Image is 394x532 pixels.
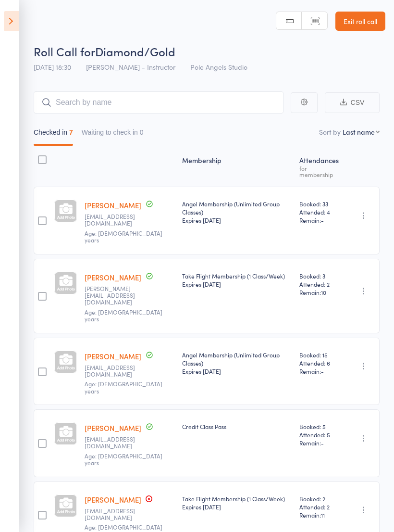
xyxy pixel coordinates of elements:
[95,43,175,59] span: Diamond/Gold
[299,200,341,208] span: Booked: 33
[82,124,144,146] button: Waiting to check in0
[321,439,324,447] span: -
[319,127,341,137] label: Sort by
[335,12,385,31] a: Exit roll call
[34,43,95,59] span: Roll Call for
[182,216,292,224] div: Expires [DATE]
[299,165,341,177] div: for membership
[85,452,162,467] span: Age: [DEMOGRAPHIC_DATA] years
[85,285,147,306] small: Elesha.h18@gmail.com
[85,507,147,521] small: Libbytaylor22@gmail.com
[299,511,341,519] span: Remain:
[182,351,292,375] div: Angel Membership (Unlimited Group Classes)
[85,351,141,361] a: [PERSON_NAME]
[182,503,292,511] div: Expires [DATE]
[182,367,292,375] div: Expires [DATE]
[299,288,341,296] span: Remain:
[299,280,341,288] span: Attended: 2
[321,511,325,519] span: 11
[85,364,147,378] small: jacquilouise@live.com.au
[85,272,141,282] a: [PERSON_NAME]
[85,380,162,394] span: Age: [DEMOGRAPHIC_DATA] years
[299,367,341,375] span: Remain:
[299,494,341,503] span: Booked: 2
[321,288,326,296] span: 10
[299,216,341,224] span: Remain:
[85,436,147,450] small: brittanyscarff45@gmail.com
[295,151,345,182] div: Atten­dances
[321,367,324,375] span: -
[299,359,341,367] span: Attended: 6
[85,308,162,323] span: Age: [DEMOGRAPHIC_DATA] years
[34,91,283,114] input: Search by name
[182,494,292,511] div: Take Flight Membership (1 Class/Week)
[321,216,324,224] span: -
[85,229,162,244] span: Age: [DEMOGRAPHIC_DATA] years
[299,422,341,431] span: Booked: 5
[299,431,341,439] span: Attended: 5
[140,128,144,136] div: 0
[299,208,341,216] span: Attended: 4
[85,423,141,433] a: [PERSON_NAME]
[182,280,292,288] div: Expires [DATE]
[178,151,295,182] div: Membership
[182,200,292,224] div: Angel Membership (Unlimited Group Classes)
[299,503,341,511] span: Attended: 2
[343,127,375,137] div: Last name
[69,128,73,136] div: 7
[86,62,175,72] span: [PERSON_NAME] - Instructor
[299,439,341,447] span: Remain:
[299,272,341,280] span: Booked: 3
[182,422,292,431] div: Credit Class Pass
[85,494,141,505] a: [PERSON_NAME]
[85,213,147,227] small: amberchapple01@gmail.com
[34,62,71,72] span: [DATE] 18:30
[34,124,73,146] button: Checked in7
[325,92,380,113] button: CSV
[85,200,141,210] a: [PERSON_NAME]
[190,62,247,72] span: Pole Angels Studio
[182,272,292,288] div: Take Flight Membership (1 Class/Week)
[299,351,341,359] span: Booked: 15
